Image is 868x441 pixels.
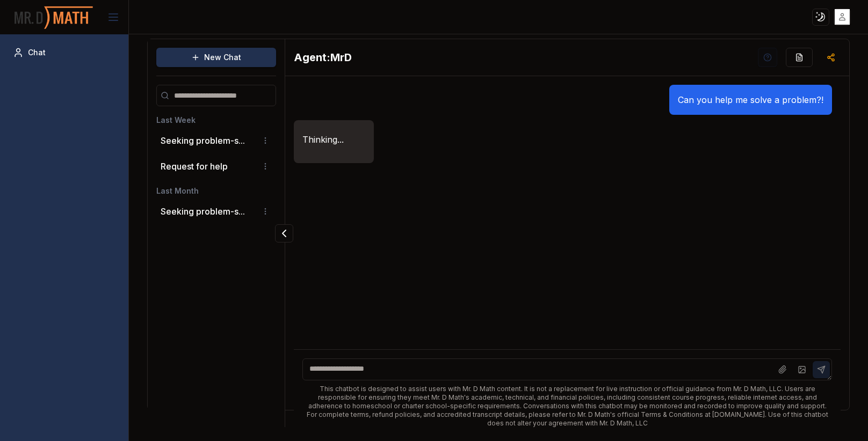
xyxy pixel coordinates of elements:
[161,134,245,147] button: Seeking problem-s...
[259,134,272,147] button: Conversation options
[9,43,120,62] a: Chat
[758,48,777,67] button: Help Videos
[835,9,850,25] img: placeholder-user.jpg
[678,93,823,106] p: Can you help me solve a problem?!
[259,160,272,173] button: Conversation options
[275,224,293,242] button: Collapse panel
[13,3,94,32] img: PromptOwl
[156,115,276,126] h3: Last Week
[302,385,831,428] div: This chatbot is designed to assist users with Mr. D Math content. It is not a replacement for liv...
[259,205,272,218] button: Conversation options
[302,133,344,146] p: Thinking...
[28,47,46,58] span: Chat
[294,50,352,65] h2: MrD
[161,205,245,218] button: Seeking problem-s...
[156,48,276,67] button: New Chat
[156,186,276,196] h3: Last Month
[161,160,228,173] p: Request for help
[786,48,813,67] button: Re-Fill Questions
